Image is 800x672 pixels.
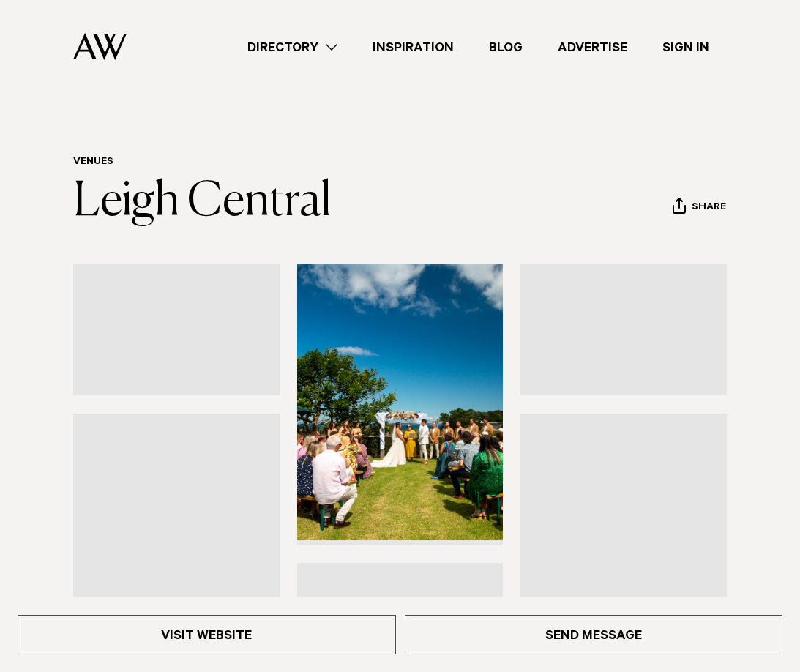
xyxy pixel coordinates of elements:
a: Visit Website [18,615,396,654]
a: Send Message [405,615,783,654]
a: Blue sky wedding venue Auckland [297,264,504,545]
a: Blog [471,37,540,57]
a: Venues [73,157,113,168]
a: Coastal wedding venue Leigh [73,264,280,395]
a: Leigh Central [73,179,331,225]
span: Share [692,201,726,215]
a: Sign In [645,37,727,57]
a: Inspiration [355,37,471,57]
button: Share [672,197,727,219]
a: Advertise [540,37,645,57]
img: Blue sky wedding venue Auckland [297,264,504,540]
img: Auckland Weddings Logo [73,33,127,60]
a: Directory [230,37,355,57]
a: BYO wedding venue Auckland [520,264,727,395]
